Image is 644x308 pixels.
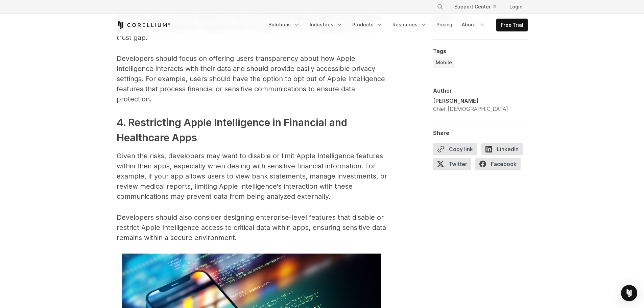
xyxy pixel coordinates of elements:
[264,19,528,31] div: Navigation Menu
[117,21,170,29] a: Corellium Home
[117,151,387,202] p: Given the risks, developers may want to disable or limit Apple Intelligence features within their...
[433,97,508,105] div: [PERSON_NAME]
[433,48,528,54] div: Tags
[497,19,527,31] a: Free Trial
[348,19,387,31] a: Products
[458,19,490,31] a: About
[388,19,431,31] a: Resources
[433,105,508,113] div: Chief [DEMOGRAPHIC_DATA]
[117,53,387,104] p: Developers should focus on offering users transparency about how Apple Intelligence interacts wit...
[481,143,523,155] span: LinkedIn
[429,1,528,13] div: Navigation Menu
[433,87,528,94] div: Author
[481,143,527,158] a: LinkedIn
[306,19,347,31] a: Industries
[434,1,446,13] button: Search
[433,129,528,136] div: Share
[436,59,452,66] span: Mobile
[117,212,387,243] p: Developers should also consider designing enterprise-level features that disable or restrict Appl...
[264,19,304,31] a: Solutions
[433,158,471,170] span: Twitter
[432,19,456,31] a: Pricing
[117,116,347,144] strong: 4. Restricting Apple Intelligence in Financial and Healthcare Apps
[433,158,475,173] a: Twitter
[621,285,637,301] div: Open Intercom Messenger
[433,57,455,68] a: Mobile
[475,158,525,173] a: Facebook
[504,1,528,13] a: Login
[433,143,477,155] button: Copy link
[475,158,521,170] span: Facebook
[449,1,501,13] a: Support Center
